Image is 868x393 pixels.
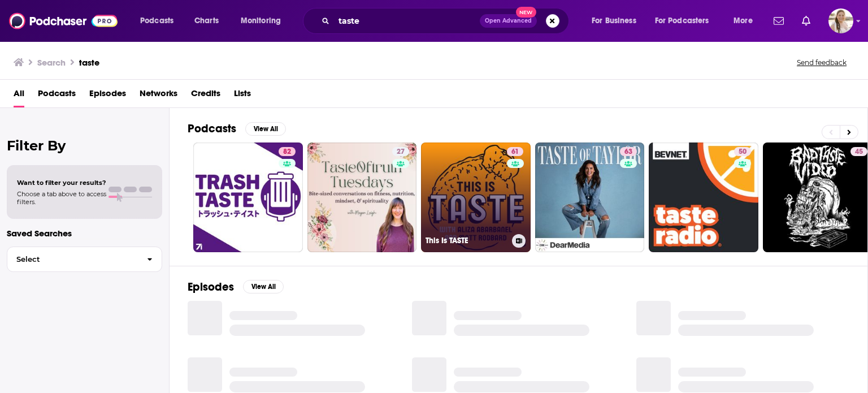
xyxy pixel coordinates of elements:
[828,8,853,33] img: User Profile
[828,8,853,33] button: Show profile menu
[233,12,296,30] button: open menu
[187,12,225,30] a: Charts
[241,13,281,29] span: Monitoring
[624,146,632,158] span: 63
[132,12,188,30] button: open menu
[79,57,99,68] h3: taste
[188,122,286,136] a: PodcastsView All
[243,280,284,293] button: View All
[850,147,867,156] a: 45
[17,190,106,206] span: Choose a tab above to access filters.
[480,14,537,28] button: Open AdvancedNew
[188,122,236,136] h2: Podcasts
[649,142,758,252] a: 50
[855,146,863,158] span: 45
[17,179,106,187] span: Want to filter your results?
[584,12,650,30] button: open menu
[485,18,532,24] span: Open Advanced
[7,137,162,154] h2: Filter By
[89,84,126,107] a: Episodes
[188,280,284,294] a: EpisodesView All
[140,13,173,29] span: Podcasts
[426,236,507,245] h3: This Is TASTE
[793,58,850,67] button: Send feedback
[234,84,251,107] a: Lists
[191,84,220,107] a: Credits
[314,8,580,34] div: Search podcasts, credits, & more...
[37,57,66,68] h3: Search
[648,12,726,30] button: open menu
[307,142,417,252] a: 27
[9,10,118,32] img: Podchaser - Follow, Share and Rate Podcasts
[421,142,531,252] a: 61This Is TASTE
[726,12,767,30] button: open menu
[194,13,219,29] span: Charts
[279,147,296,156] a: 82
[734,147,751,156] a: 50
[828,8,853,33] span: Logged in as acquavie
[655,13,709,29] span: For Podcasters
[620,147,637,156] a: 63
[739,146,747,158] span: 50
[245,122,286,136] button: View All
[392,147,409,156] a: 27
[511,146,519,158] span: 61
[193,142,303,252] a: 82
[7,247,162,272] button: Select
[38,84,76,107] a: Podcasts
[769,11,788,31] a: Show notifications dropdown
[14,84,24,107] a: All
[7,256,138,263] span: Select
[592,13,636,29] span: For Business
[734,13,753,29] span: More
[283,146,291,158] span: 82
[334,12,480,30] input: Search podcasts, credits, & more...
[140,84,177,107] a: Networks
[516,7,536,18] span: New
[188,280,234,294] h2: Episodes
[535,142,645,252] a: 63
[797,11,815,31] a: Show notifications dropdown
[7,228,162,239] p: Saved Searches
[507,147,523,156] a: 61
[397,146,405,158] span: 27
